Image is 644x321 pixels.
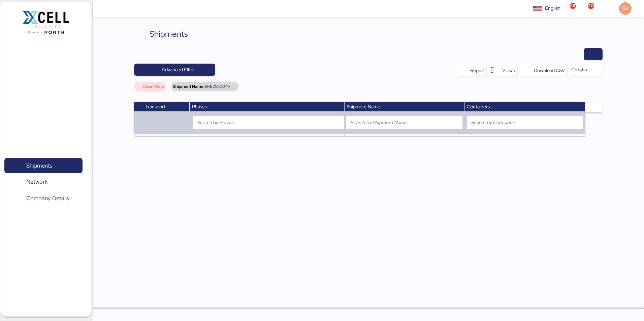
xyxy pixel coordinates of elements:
a: Shipments [4,158,83,173]
div: English [545,5,560,12]
span: Advanced Filter [162,66,195,74]
span: SV [621,4,629,13]
div: Shipments [150,28,188,40]
span: Shipments [26,161,52,171]
a: Network [4,174,83,190]
div: Report [470,66,485,74]
div: Download CSV [534,66,565,74]
span: SHB2580049 [204,84,230,88]
input: Search by Shipment Name [350,118,458,127]
span: Shipment Name: [173,84,204,88]
a: Company Details [4,190,83,206]
button: Report [456,64,486,76]
span: Containers [467,104,490,110]
span: Phases [192,104,207,110]
span: Network [26,177,47,187]
span: Views [502,66,515,74]
button: Menu [97,3,108,14]
span: Clear Filters [143,84,164,88]
button: Advanced Filter [134,64,216,76]
button: Download CSV [520,64,567,76]
span: Company Details [26,193,69,203]
span: Shipment Name [347,104,380,110]
input: Search by Containers [471,118,579,127]
span: Transport [145,104,165,110]
button: Views [489,64,517,76]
